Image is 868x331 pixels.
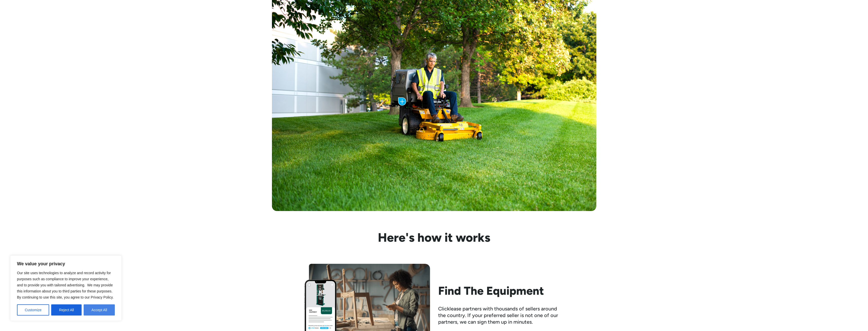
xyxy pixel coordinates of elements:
button: Customize [17,304,49,316]
h3: Here's how it works [304,231,564,243]
h2: Find The Equipment [438,284,564,297]
img: Plus icon with blue background [398,97,406,106]
button: Accept All [84,304,115,316]
span: Our site uses technologies to analyze and record activity for purposes such as compliance to impr... [17,271,114,299]
div: Clicklease partners with thousands of sellers around the country. If your preferred seller is not... [438,305,564,325]
div: We value your privacy [10,255,122,321]
button: Reject All [51,304,82,316]
p: We value your privacy [17,261,115,267]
